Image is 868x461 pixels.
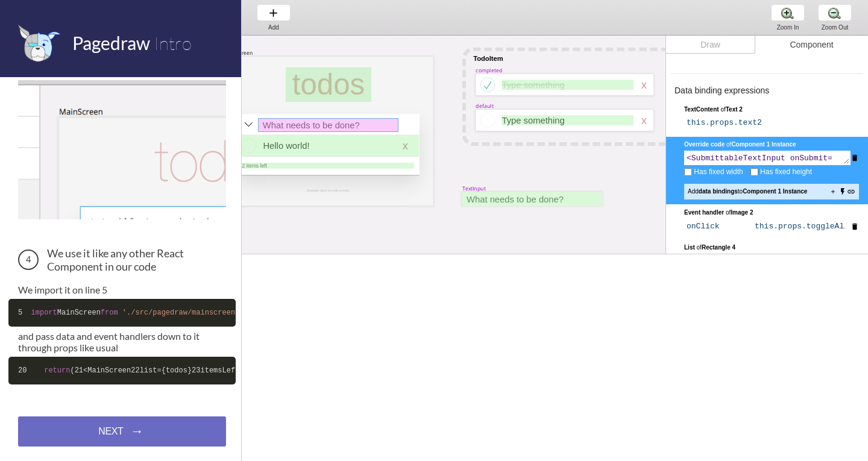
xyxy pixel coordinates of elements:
[765,24,811,31] div: Zoom In
[684,209,726,216] span: Event handler
[131,424,144,439] span: →
[18,80,226,219] img: The MainScreen Component in Pagedraw
[476,102,494,110] div: default
[684,105,859,114] div: of
[18,246,226,273] h3: We use it like any other React Component in our code
[684,243,859,252] div: of
[192,366,200,375] span: 23
[684,140,859,149] div: of
[8,299,236,327] code: MainScreen
[684,209,859,217] div: of
[18,366,27,375] span: 20
[75,366,83,375] span: 21
[18,330,226,353] p: and pass data and event handlers down to it through props like usual
[684,168,692,176] input: Has fixed width
[851,151,859,165] i: delete
[224,49,253,57] div: MainScreen
[462,185,486,192] div: TextInput
[18,284,226,295] p: We import it on line 5
[8,357,236,384] code: ( <MainScreen list={todos} itemsLeft={ .state.todos.filter( !elem.completed).length} addTodo={ .a...
[702,244,735,251] span: Rectangle 4
[699,188,738,195] b: data bindings
[72,32,150,54] span: Pagedraw
[781,7,794,19] img: zoom-plus.png
[692,167,743,177] span: Has fixed width
[31,309,57,317] span: import
[752,219,848,234] input: e.g. this.foo
[131,366,139,375] span: 22
[684,219,749,234] input: e.g. onClick
[122,309,239,317] span: './src/pagedraw/mainscreen'
[688,187,807,196] span: Add to
[750,168,758,176] input: Has fixed height
[755,36,868,54] div: Component
[98,426,123,437] span: NEXT
[838,187,847,196] i: flash_on
[726,106,743,113] span: Text 2
[758,167,812,177] span: Has fixed height
[828,7,841,19] img: zoom-minus.png
[666,36,755,54] div: Draw
[641,114,647,127] div: x
[684,244,697,251] span: List
[44,366,70,375] span: return
[731,141,796,148] span: Component 1 Instance
[847,187,855,196] i: link
[18,416,226,447] a: NEXT→
[154,32,192,54] span: Intro
[251,24,297,31] div: Add
[101,309,118,317] span: from
[684,151,851,165] textarea: <SubmittableTextInput onSubmit={this.props.addTodo} />
[267,7,280,19] img: baseline-add-24px.svg
[476,67,502,74] div: completed
[641,78,647,91] div: x
[743,188,807,195] b: Component 1 Instance
[731,209,753,216] span: Image 2
[684,141,726,148] span: Override code
[851,219,859,234] i: delete
[18,309,22,317] span: 5
[812,24,858,31] div: Zoom Out
[675,86,860,95] h5: Data binding expressions
[18,24,60,62] img: favicon.png
[684,106,720,113] span: TextContent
